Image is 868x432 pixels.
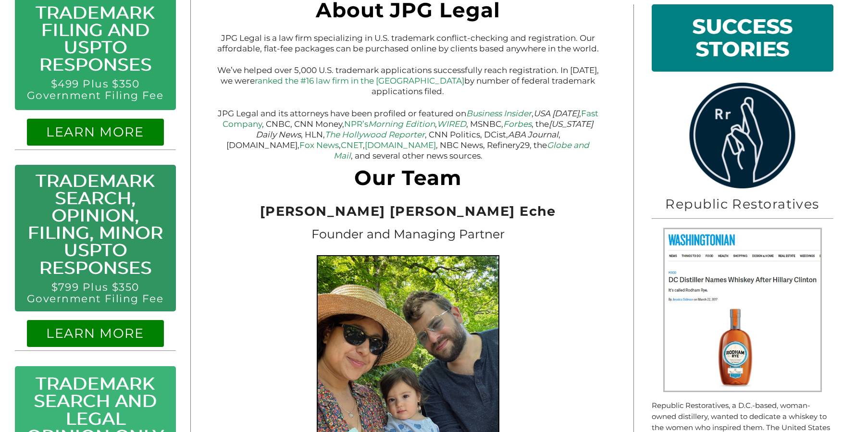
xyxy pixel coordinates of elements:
p: JPG Legal and its attorneys have been profiled or featured on , , , CNBC, CNN Money, , , MSNBC, ,... [217,108,599,161]
h1: Our Team [217,172,599,189]
a: ranked the #16 law firm in the [GEOGRAPHIC_DATA] [255,76,464,86]
a: Forbes [503,119,532,129]
a: $799 Plus $350 Government Filing Fee [27,281,163,305]
span: [PERSON_NAME] [PERSON_NAME] Eche [260,203,556,219]
a: WIRED [437,119,466,129]
span: Founder and Managing Partner [311,227,505,241]
em: ABA Journal [508,130,558,139]
img: rrlogo.png [686,83,799,188]
em: [US_STATE] Daily News [256,119,594,139]
a: LEARN MORE [46,124,144,140]
a: Business Insider [466,109,532,118]
em: USA [DATE] [533,109,579,118]
a: LEARN MORE [46,325,144,341]
a: Fox News [299,140,339,150]
a: Trademark Filing and USPTO Responses [36,2,154,75]
a: $499 Plus $350 Government Filing Fee [27,77,163,101]
a: Globe and Mail [334,140,590,160]
p: JPG Legal is a law firm specializing in U.S. trademark conflict-checking and registration. Our af... [217,33,599,54]
em: Morning Edition [368,119,435,129]
a: Fast Company [223,109,598,129]
img: Rodham Rye People Screenshot [663,228,822,392]
span: Republic Restoratives [665,196,819,212]
a: [DOMAIN_NAME] [365,140,436,150]
p: We’ve helped over 5,000 U.S. trademark applications successfully reach registration. In [DATE], w... [217,65,599,97]
a: The Hollywood Reporter [325,130,425,139]
h1: SUCCESS STORIES [660,13,825,62]
a: NPR’sMorning Edition [344,119,435,129]
a: CNET [341,140,363,150]
a: Trademark Search, Opinion, Filing, Minor USPTO Responses [27,170,163,278]
h1: About JPG Legal [217,4,599,21]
